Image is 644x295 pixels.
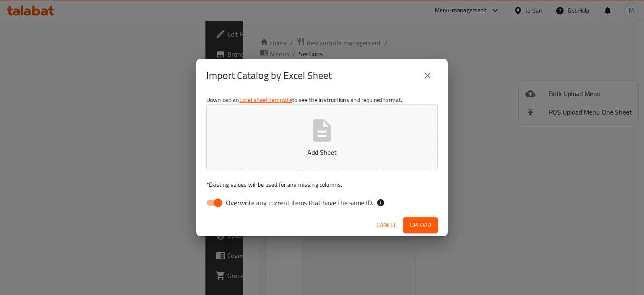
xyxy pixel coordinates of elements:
button: Cancel [373,217,400,233]
svg: If the overwrite option isn't selected, then the items that match an existing ID will be ignored ... [377,198,385,207]
span: Overwrite any current items that have the same ID. [226,198,373,208]
a: Excel sheet template [239,94,292,105]
span: Cancel [377,220,397,230]
span: Upload [410,220,431,230]
p: Existing values will be used for any missing columns. [206,180,438,189]
h2: Import Catalog by Excel Sheet [206,69,332,82]
div: Download an to see the instructions and required format. [196,92,448,214]
button: close [418,65,438,86]
p: Add Sheet [219,147,425,157]
button: Upload [403,217,438,233]
button: Add Sheet [206,104,438,170]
